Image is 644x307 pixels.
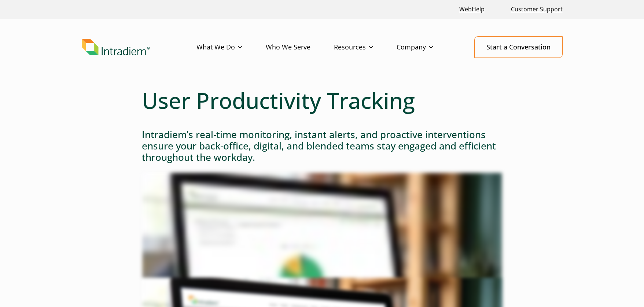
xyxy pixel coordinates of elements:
[142,129,503,163] h3: Intradiem’s real-time monitoring, instant alerts, and proactive interventions ensure your back-of...
[142,87,503,114] h1: User Productivity Tracking
[397,37,457,58] a: Company
[474,36,563,58] a: Start a Conversation
[266,37,334,58] a: Who We Serve
[82,39,150,56] img: Intradiem
[508,1,566,17] a: Customer Support
[196,37,266,58] a: What We Do
[334,37,397,58] a: Resources
[82,39,196,56] a: Link to homepage of Intradiem
[456,1,487,17] a: Link opens in a new window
